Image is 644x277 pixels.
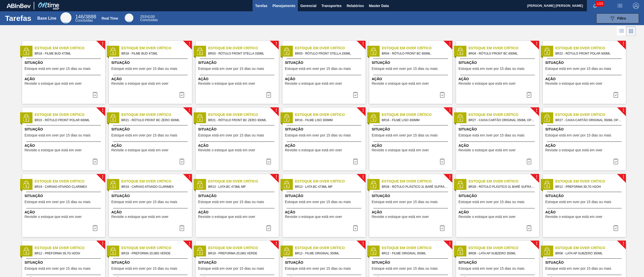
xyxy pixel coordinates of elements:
[196,181,204,188] img: status
[25,200,91,204] span: Estoque está em over por 15 dias ou mais
[372,143,451,148] span: Ação
[75,14,84,19] span: 146
[545,260,625,265] span: Situação
[545,82,602,85] span: Revisite o estoque que está em over
[352,158,358,164] img: icon-task complete
[617,3,623,9] img: userActions
[89,90,101,100] button: icon-task complete
[198,60,277,65] span: Situação
[198,148,255,152] span: Revisite o estoque que está em over
[349,156,361,166] button: icon-task complete
[545,143,625,148] span: Ação
[555,112,626,117] span: Estoque em Over Crítico
[555,51,622,56] span: BR22 - RÓTULO FRONT POLAR 600ML
[459,60,538,65] span: Situação
[459,267,525,270] span: Estoque está em over por 15 dias ou mais
[523,90,535,100] div: Completar tarefa: 30310691
[362,175,364,179] span: !
[111,260,191,265] span: Situação
[189,175,190,179] span: !
[459,76,538,82] span: Ação
[275,109,277,112] span: !
[469,184,535,190] span: BR28 - RÓTULO PLÁSTICO 2L BARÉ SUFRAMA AH
[198,215,255,219] span: Revisite o estoque que está em over
[436,90,448,100] button: icon-task complete
[198,127,277,132] span: Situação
[555,245,626,251] span: Estoque em Over Crítico
[545,148,602,152] span: Revisite o estoque que está em over
[25,215,82,219] span: Revisite o estoque que está em over
[89,156,101,166] div: Completar tarefa: 30310692
[372,260,451,265] span: Situação
[176,223,188,233] button: icon-task complete
[526,158,532,164] img: icon-task complete
[208,117,275,123] span: BR21 - RÓTULO FRONT BC ZERO 300ML
[263,156,275,166] div: Completar tarefa: 30310693
[459,67,525,71] span: Estoque está em over por 15 dias ou mais
[22,48,30,55] img: status
[459,200,525,204] span: Estoque está em over por 15 dias ou mais
[633,3,639,9] img: Logout
[140,15,158,22] div: Real Time
[263,223,275,233] div: Completar tarefa: 30310697
[75,18,93,22] span: Concluídas
[109,181,117,188] img: status
[102,242,103,246] span: !
[25,267,91,270] span: Estoque está em over por 15 dias ou mais
[370,181,377,188] img: status
[255,3,267,9] span: Tarefas
[555,179,626,184] span: Estoque em Over Crítico
[35,184,101,190] span: BR19 - CARVAO ATIVADO CLARIMEX
[349,156,361,166] div: Completar tarefa: 30310694
[283,48,290,55] img: status
[179,225,185,231] img: icon-task complete
[122,245,192,251] span: Estoque em Over Crítico
[469,251,535,256] span: BR08 - LATA AP SUBZERO 350ML
[459,143,538,148] span: Ação
[459,260,538,265] span: Situação
[283,181,290,188] img: status
[545,127,625,132] span: Situação
[372,267,438,270] span: Estoque está em over por 15 dias ou mais
[25,82,82,85] span: Revisite o estoque que está em over
[22,181,30,188] img: status
[545,215,602,219] span: Revisite o estoque que está em over
[362,109,364,112] span: !
[275,242,277,246] span: !
[523,90,535,100] button: icon-task complete
[459,127,538,132] span: Situação
[285,82,342,85] span: Revisite o estoque que está em over
[109,247,117,255] img: status
[623,242,624,246] span: !
[436,156,448,166] button: icon-task complete
[111,200,177,204] span: Estoque está em over por 15 dias ou mais
[295,251,361,256] span: BR12 - FILME ORIGINAL 350ML
[122,251,188,256] span: BR19 - PREFORMA 20,08G VERDE
[102,16,118,20] div: Real Time
[25,127,104,132] span: Situação
[349,223,361,233] button: icon-task complete
[610,90,622,100] button: icon-task complete
[523,156,535,166] div: Completar tarefa: 30310695
[196,114,204,122] img: status
[285,215,342,219] span: Revisite o estoque que está em over
[370,48,377,55] img: status
[179,158,185,164] img: icon-task complete
[111,76,191,82] span: Ação
[25,143,104,148] span: Ação
[272,3,295,9] span: Planejamento
[275,175,277,179] span: !
[382,51,448,56] span: BR04 - RÓTULO FRONT BC 600ML
[295,51,361,56] span: BR03 - RÓTULO FRONT STELLA 330ML
[111,82,169,85] span: Revisite o estoque que está em over
[362,42,364,46] span: !
[25,60,104,65] span: Situação
[102,109,103,112] span: !
[198,133,264,137] span: Estoque está em over por 15 dias ou mais
[347,3,364,9] span: Relatórios
[111,267,177,270] span: Estoque está em over por 15 dias ou mais
[285,67,351,71] span: Estoque está em over por 15 dias ou mais
[543,114,551,122] img: status
[35,245,105,251] span: Estoque em Over Crítico
[436,223,448,233] div: Completar tarefa: 30310698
